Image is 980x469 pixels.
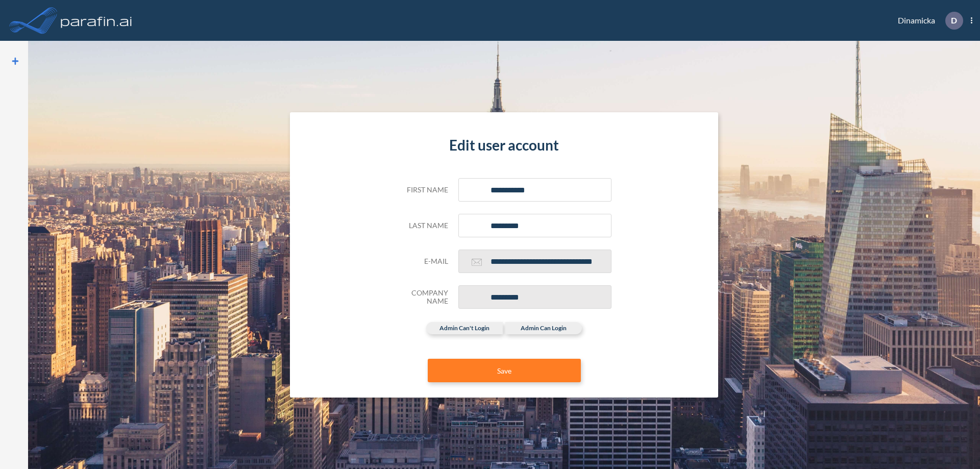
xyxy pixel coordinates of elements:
[397,257,448,266] h5: E-mail
[505,322,582,334] label: admin can login
[428,359,581,382] button: Save
[397,137,611,154] h4: Edit user account
[951,16,957,25] p: D
[397,289,448,306] h5: Company Name
[59,10,134,31] img: logo
[883,12,972,30] div: Dinamicka
[397,221,448,230] h5: Last name
[397,186,448,194] h5: First name
[426,322,503,334] label: admin can't login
